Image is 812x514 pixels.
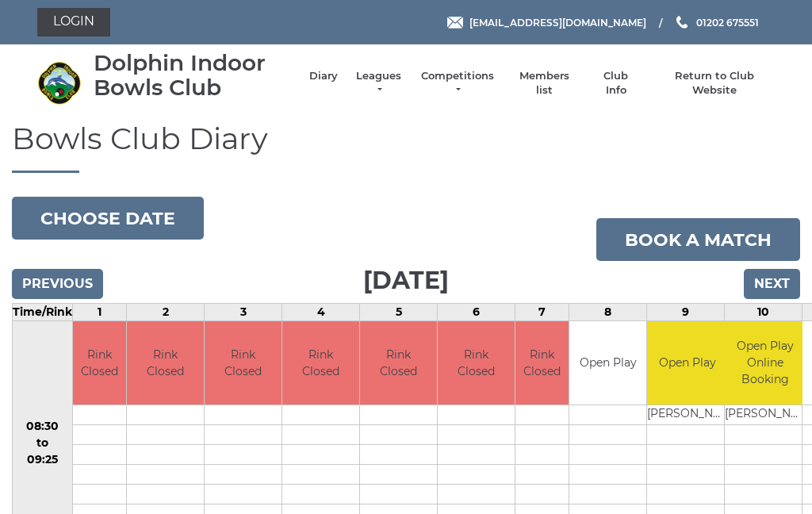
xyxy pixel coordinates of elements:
input: Previous [12,269,103,299]
a: Login [37,8,110,36]
a: Club Info [593,69,639,98]
td: 1 [73,304,127,321]
td: Time/Rink [13,304,73,321]
td: [PERSON_NAME] [725,405,805,424]
td: 10 [725,304,802,321]
td: 9 [647,304,725,321]
div: Dolphin Indoor Bowls Club [94,51,293,100]
a: Leagues [354,69,404,98]
td: 2 [127,304,205,321]
td: Open Play Online Booking [725,321,805,405]
a: Phone us 01202 675551 [674,15,759,30]
td: Rink Closed [282,321,359,405]
a: Email [EMAIL_ADDRESS][DOMAIN_NAME] [447,15,646,30]
img: Dolphin Indoor Bowls Club [37,61,81,105]
a: Members list [511,69,576,98]
a: Return to Club Website [655,69,775,98]
img: Email [447,17,463,29]
td: 8 [569,304,647,321]
img: Phone us [676,16,688,29]
td: Rink Closed [205,321,282,405]
a: Competitions [419,69,496,98]
td: Rink Closed [73,321,126,405]
td: Rink Closed [515,321,569,405]
h1: Bowls Club Diary [12,122,800,174]
td: 4 [282,304,360,321]
button: Choose date [12,197,204,240]
span: [EMAIL_ADDRESS][DOMAIN_NAME] [469,16,646,28]
td: Open Play [569,321,646,405]
a: Diary [309,69,338,83]
td: Open Play [647,321,727,405]
td: [PERSON_NAME] [647,405,727,424]
td: 5 [360,304,438,321]
a: Book a match [596,218,800,261]
td: 3 [205,304,282,321]
td: Rink Closed [360,321,437,405]
td: 6 [438,304,515,321]
td: Rink Closed [127,321,204,405]
span: 01202 675551 [696,16,759,28]
td: Rink Closed [438,321,515,405]
input: Next [744,269,800,299]
td: 7 [515,304,569,321]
